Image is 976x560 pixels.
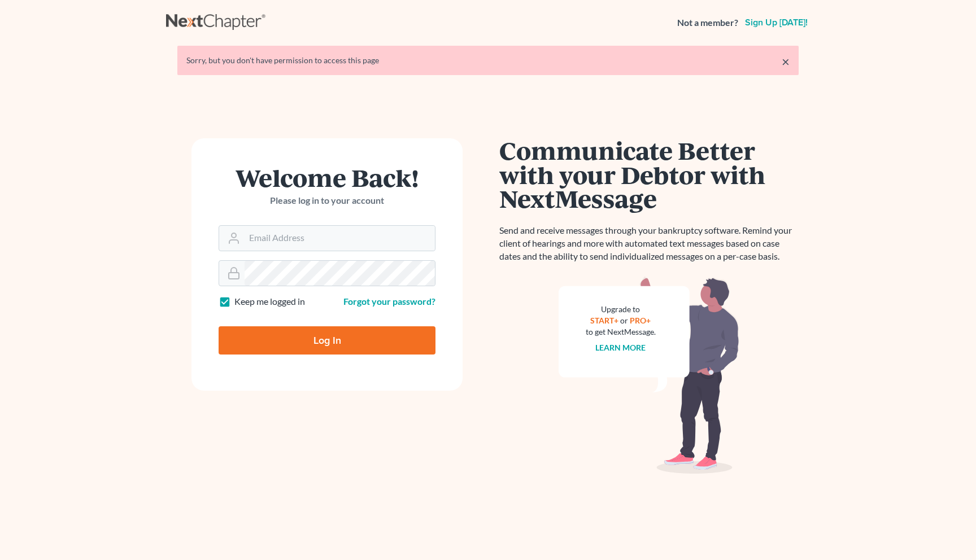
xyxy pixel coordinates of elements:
[219,165,435,190] h1: Welcome Back!
[677,16,738,29] strong: Not a member?
[219,194,435,207] p: Please log in to your account
[499,224,799,263] p: Send and receive messages through your bankruptcy software. Remind your client of hearings and mo...
[596,343,646,352] a: Learn more
[559,277,739,474] img: nextmessage_bg-59042aed3d76b12b5cd301f8e5b87938c9018125f34e5fa2b7a6b67550977c72.svg
[245,226,435,251] input: Email Address
[586,304,656,315] div: Upgrade to
[219,326,435,355] input: Log In
[234,295,305,308] label: Keep me logged in
[499,138,799,211] h1: Communicate Better with your Debtor with NextMessage
[343,296,435,307] a: Forgot your password?
[743,18,810,27] a: Sign up [DATE]!
[621,316,629,325] span: or
[186,55,790,66] div: Sorry, but you don't have permission to access this page
[782,55,790,68] a: ×
[591,316,619,325] a: START+
[630,316,651,325] a: PRO+
[586,326,656,338] div: to get NextMessage.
